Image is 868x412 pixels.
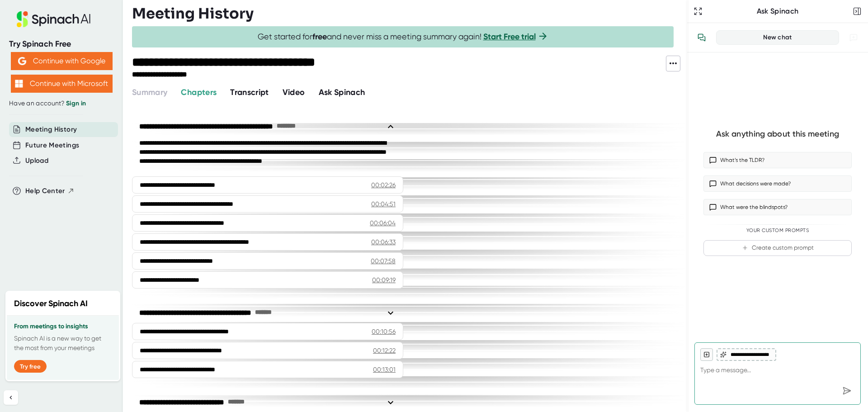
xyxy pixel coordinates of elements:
[11,75,113,93] button: Continue with Microsoft
[371,256,396,265] div: 00:07:58
[319,87,365,97] span: Ask Spinach
[312,32,327,42] b: free
[371,180,396,189] div: 00:02:26
[319,86,365,99] button: Ask Spinach
[722,33,833,42] div: New chat
[14,360,47,373] button: Try free
[181,87,217,97] span: Chapters
[132,5,254,22] h3: Meeting History
[25,124,77,135] button: Meeting History
[9,99,114,108] div: Have an account?
[373,346,396,355] div: 00:12:22
[230,86,269,99] button: Transcript
[25,156,48,166] button: Upload
[283,86,305,99] button: Video
[372,327,396,336] div: 00:10:56
[839,383,855,399] div: Send message
[18,57,26,65] img: Aehbyd4JwY73AAAAAElFTkSuQmCC
[703,199,852,215] button: What were the blindspots?
[370,218,396,227] div: 00:06:04
[9,39,114,49] div: Try Spinach Free
[14,298,88,310] h2: Discover Spinach AI
[14,323,112,330] h3: From meetings to insights
[716,129,839,139] div: Ask anything about this meeting
[181,86,217,99] button: Chapters
[258,32,548,42] span: Get started for and never miss a meeting summary again!
[692,5,704,18] button: Expand to Ask Spinach page
[693,28,711,47] button: View conversation history
[11,52,113,70] button: Continue with Google
[283,87,305,97] span: Video
[703,240,852,256] button: Create custom prompt
[25,186,65,196] span: Help Center
[703,152,852,168] button: What’s the TLDR?
[851,5,863,18] button: Close conversation sidebar
[703,175,852,192] button: What decisions were made?
[14,334,112,353] p: Spinach AI is a new way to get the most from your meetings
[371,199,396,208] div: 00:04:51
[132,87,167,97] span: Summary
[704,7,851,16] div: Ask Spinach
[373,365,396,374] div: 00:13:01
[66,99,86,107] a: Sign in
[25,140,79,151] button: Future Meetings
[25,186,75,196] button: Help Center
[703,227,852,234] div: Your Custom Prompts
[483,32,536,42] a: Start Free trial
[230,87,269,97] span: Transcript
[132,86,167,99] button: Summary
[371,237,396,246] div: 00:06:33
[4,390,18,405] button: Collapse sidebar
[372,275,396,284] div: 00:09:19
